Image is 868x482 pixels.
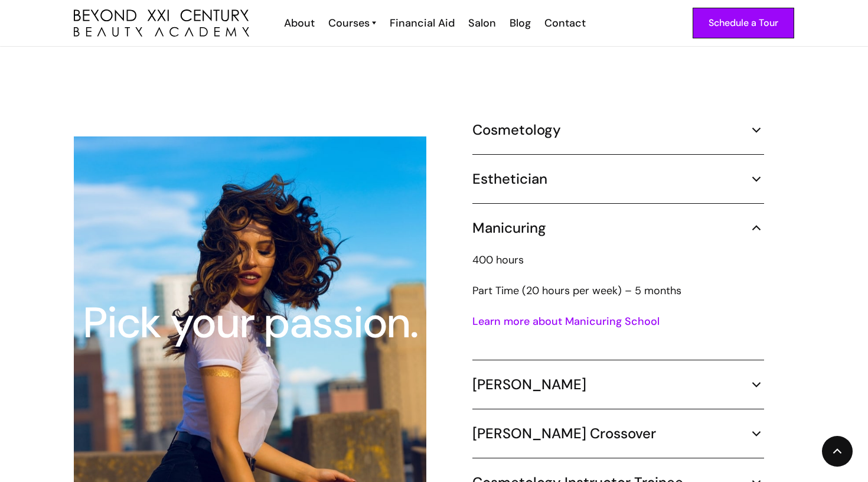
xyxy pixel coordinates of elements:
a: Contact [537,15,592,31]
a: Schedule a Tour [693,8,794,38]
h5: Manicuring [472,219,546,237]
a: Salon [461,15,502,31]
img: beyond 21st century beauty academy logo [74,9,249,37]
a: About [276,15,321,31]
a: Learn more about Manicuring School [472,314,660,328]
h5: Esthetician [472,170,547,188]
h5: [PERSON_NAME] [472,376,586,393]
div: Contact [544,15,586,31]
div: Pick your passion. [75,302,425,344]
div: Courses [328,15,370,31]
h5: [PERSON_NAME] Crossover [472,425,656,442]
a: Courses [328,15,376,31]
div: Blog [510,15,531,31]
a: Financial Aid [382,15,461,31]
div: About [284,15,315,31]
div: Salon [468,15,496,31]
a: Blog [502,15,537,31]
h5: Cosmetology [472,121,561,139]
a: home [74,9,249,37]
div: Schedule a Tour [709,15,778,31]
p: 400 hours ‍ Part Time (20 hours per week) – 5 months [472,252,764,298]
div: Financial Aid [390,15,455,31]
